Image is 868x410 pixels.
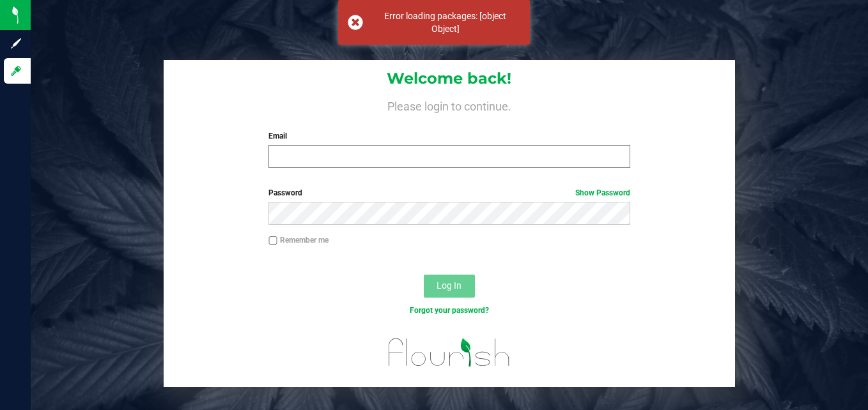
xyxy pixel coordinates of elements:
inline-svg: Sign up [10,37,22,50]
inline-svg: Log in [10,65,22,77]
img: flourish_logo.svg [378,330,520,376]
button: Log In [424,275,475,298]
h4: Please login to continue. [164,97,734,112]
span: Password [268,188,302,197]
label: Remember me [268,234,329,246]
label: Email [268,130,630,142]
a: Show Password [575,188,630,197]
span: Log In [437,280,461,291]
div: Error loading packages: [object Object] [370,10,520,35]
a: Forgot your password? [410,306,489,315]
h1: Welcome back! [164,70,734,87]
input: Remember me [268,236,277,245]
